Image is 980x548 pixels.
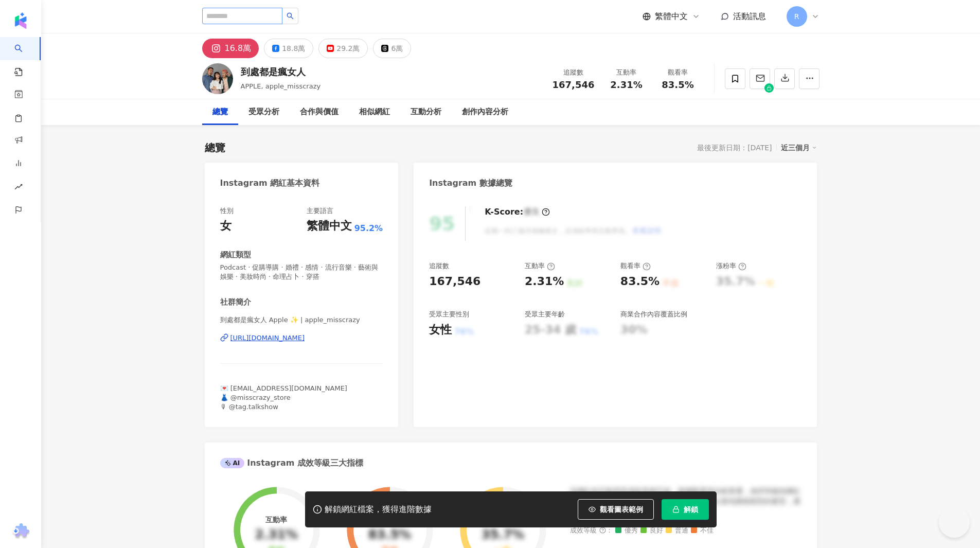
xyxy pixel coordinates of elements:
[655,11,688,22] span: 繁體中文
[794,11,799,22] span: R
[429,274,480,290] div: 167,546
[368,528,411,542] div: 83.5%
[462,106,508,118] div: 創作內容分析
[620,261,651,271] div: 觀看率
[307,218,352,234] div: 繁體中文
[607,67,646,78] div: 互動率
[230,333,305,343] div: [URL][DOMAIN_NAME]
[485,206,550,218] div: K-Score :
[354,223,383,234] span: 95.2%
[391,41,403,56] div: 6萬
[429,261,449,271] div: 追蹤數
[220,333,383,343] a: [URL][DOMAIN_NAME]
[553,67,595,78] div: 追蹤數
[620,310,687,319] div: 商業合作內容覆蓋比例
[684,505,698,514] span: 解鎖
[220,457,363,469] div: Instagram 成效等級三大指標
[11,523,31,540] img: chrome extension
[220,297,251,308] div: 社群簡介
[662,80,693,90] span: 83.5%
[220,315,383,325] span: 到處都是瘋女人 Apple ✨ | apple_misscrazy
[429,322,452,338] div: 女性
[615,527,638,535] span: 優秀
[429,178,512,189] div: Instagram 數據總覽
[220,458,245,468] div: AI
[287,12,294,20] span: search
[411,106,441,118] div: 互動分析
[220,384,347,411] span: 💌 [EMAIL_ADDRESS][DOMAIN_NAME] 👗 @misscrazy_store 🎙 @tag.talkshow
[282,41,305,56] div: 18.8萬
[241,82,321,90] span: APPLE, apple_misscrazy
[620,274,660,290] div: 83.5%
[666,527,688,535] span: 普通
[14,176,23,200] span: rise
[525,274,564,290] div: 2.31%
[220,263,383,281] span: Podcast · 促購導購 · 婚禮 · 感情 · 流行音樂 · 藝術與娛樂 · 美妝時尚 · 命理占卜 · 穿搭
[733,11,766,21] span: 活動訊息
[570,486,801,517] div: 該網紅的互動率和漲粉率都不錯，唯獨觀看率比較普通，為同等級的網紅的中低等級，效果不一定會好，但仍然建議可以發包開箱類型的案型，應該會比較有成效！
[716,261,746,271] div: 漲粉率
[553,79,595,90] span: 167,546
[220,250,251,260] div: 網紅類型
[248,106,279,118] div: 受眾分析
[658,67,698,78] div: 觀看率
[202,39,259,58] button: 16.8萬
[570,527,801,535] div: 成效等級 ：
[220,206,234,216] div: 性別
[373,39,411,58] button: 6萬
[255,528,298,542] div: 2.31%
[202,63,233,94] img: KOL Avatar
[429,310,469,319] div: 受眾主要性別
[525,310,565,319] div: 受眾主要年齡
[697,144,772,152] div: 最後更新日期：[DATE]
[300,106,338,118] div: 合作與價值
[662,499,709,520] button: 解鎖
[781,141,817,154] div: 近三個月
[610,80,642,90] span: 2.31%
[205,140,225,155] div: 總覽
[225,41,252,56] div: 16.8萬
[482,528,524,542] div: 35.7%
[264,39,313,58] button: 18.8萬
[578,499,654,520] button: 觀看圖表範例
[325,504,432,515] div: 解鎖網紅檔案，獲得進階數據
[525,261,555,271] div: 互動率
[220,178,320,189] div: Instagram 網紅基本資料
[14,37,35,77] a: search
[241,65,321,78] div: 到處都是瘋女人
[640,527,663,535] span: 良好
[318,39,368,58] button: 29.2萬
[359,106,390,118] div: 相似網紅
[307,206,333,216] div: 主要語言
[600,505,643,514] span: 觀看圖表範例
[336,41,360,56] div: 29.2萬
[691,527,714,535] span: 不佳
[212,106,228,118] div: 總覽
[12,12,29,29] img: logo icon
[220,218,231,234] div: 女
